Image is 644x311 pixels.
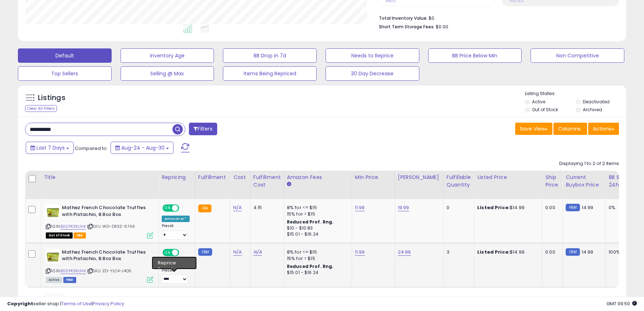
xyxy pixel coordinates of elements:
div: Displaying 1 to 2 of 2 items [559,160,619,167]
div: seller snap | | [7,301,124,307]
span: $0.00 [436,23,448,30]
div: 15% for > $15 [287,211,346,217]
span: OFF [178,205,190,211]
a: B00PK3KUHK [60,223,86,230]
div: $15.01 - $16.24 [287,231,346,237]
button: Save View [515,123,552,135]
label: Active [532,99,545,105]
button: Needs to Reprice [326,48,419,63]
li: $0 [379,13,614,22]
div: Clear All Filters [25,105,57,112]
a: N/A [233,204,242,211]
div: Repricing [162,174,192,181]
div: Title [44,174,156,181]
label: Out of Stock [532,107,558,113]
div: $10 - $10.83 [287,225,346,231]
div: Preset: [162,223,190,240]
span: 14.99 [582,249,594,255]
div: Fulfillable Quantity [447,174,471,189]
small: FBM [566,204,580,211]
div: 100% [609,249,632,255]
img: 41ie-G7+xYL._SL40_.jpg [46,249,60,263]
button: Top Sellers [18,66,112,81]
b: Total Inventory Value: [379,15,428,21]
div: $15.01 - $16.24 [287,270,346,276]
a: 19.99 [398,204,409,211]
button: Aug-24 - Aug-30 [111,142,174,154]
a: 11.99 [355,249,365,256]
span: Columns [558,125,581,132]
b: Mathez French Chocolate Truffles with Pistachio, 8.8oz Box [62,204,149,220]
div: 3 [447,249,469,255]
span: FBA [74,232,86,239]
button: Non Competitive [531,48,624,63]
b: Mathez French Chocolate Truffles with Pistachio, 8.8oz Box [62,249,149,264]
span: ON [163,249,172,255]
a: Privacy Policy [93,300,124,307]
div: $14.99 [477,249,537,255]
button: Inventory Age [121,48,214,63]
div: 0% [609,204,632,211]
div: Cost [233,174,247,181]
small: Amazon Fees. [287,181,291,188]
div: 0.00 [545,204,557,211]
div: Listed Price [477,174,539,181]
div: $14.99 [477,204,537,211]
span: OFF [178,249,190,255]
div: Amazon AI [162,260,187,267]
div: 8% for <= $15 [287,249,346,255]
button: 30 Day Decrease [326,66,419,81]
div: Fulfillment Cost [253,174,281,189]
label: Archived [583,107,602,113]
img: 41ie-G7+xYL._SL40_.jpg [46,204,60,219]
span: FBM [63,277,76,283]
button: Filters [189,123,217,135]
a: N/A [253,249,262,256]
button: BB Drop in 7d [223,48,317,63]
div: ASIN: [46,204,153,238]
span: All listings currently available for purchase on Amazon [46,277,62,283]
b: Short Term Storage Fees: [379,24,435,30]
span: Aug-24 - Aug-30 [121,144,165,151]
a: Terms of Use [61,300,92,307]
a: B00PK3KUHK [60,268,86,274]
span: 2025-09-8 09:50 GMT [606,300,637,307]
div: BB Share 24h. [609,174,635,189]
div: Preset: [162,268,190,284]
h5: Listings [38,93,65,103]
button: Actions [588,123,619,135]
div: Ship Price [545,174,560,189]
a: 24.99 [398,249,411,256]
div: Amazon Fees [287,174,349,181]
div: 15% for > $15 [287,255,346,262]
small: FBA [198,204,211,212]
small: FBM [566,248,580,256]
button: BB Price Below Min [428,48,522,63]
span: All listings that are currently out of stock and unavailable for purchase on Amazon [46,232,73,239]
span: ON [163,205,172,211]
b: Reduced Prof. Rng. [287,219,334,225]
span: | SKU: WO-DR3Z-67A9 [87,223,135,229]
b: Listed Price: [477,204,510,211]
div: Min Price [355,174,392,181]
b: Listed Price: [477,249,510,255]
span: 14.99 [582,204,594,211]
div: Current Buybox Price [566,174,602,189]
button: Columns [553,123,587,135]
div: Fulfillment [198,174,227,181]
span: Compared to: [75,145,108,152]
button: Selling @ Max [121,66,214,81]
a: N/A [233,249,242,256]
button: Last 7 Days [26,142,74,154]
small: FBM [198,248,212,256]
div: Amazon AI * [162,216,190,222]
strong: Copyright [7,300,33,307]
a: 11.99 [355,204,365,211]
label: Deactivated [583,99,610,105]
div: 4.15 [253,204,278,211]
div: 0 [447,204,469,211]
span: Last 7 Days [36,144,65,151]
p: Listing States: [525,90,626,97]
div: 0.00 [545,249,557,255]
div: ASIN: [46,249,153,282]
